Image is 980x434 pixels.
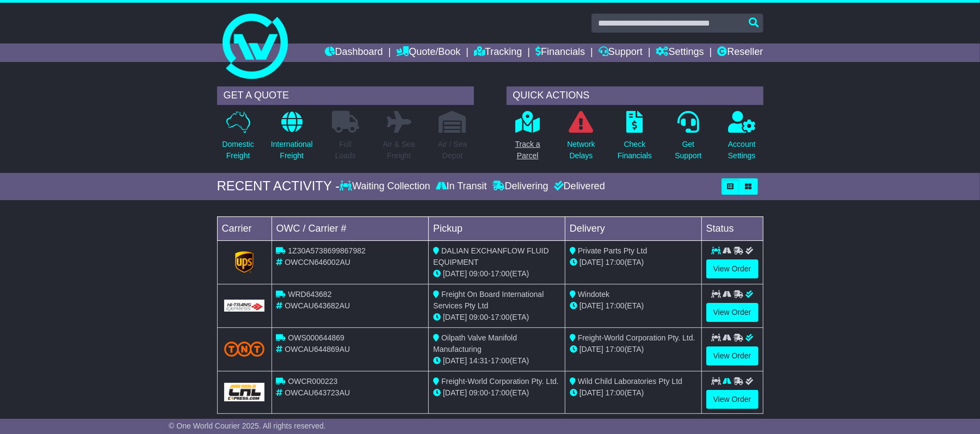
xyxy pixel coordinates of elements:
span: Freight-World Corporation Pty. Ltd. [578,333,695,342]
a: DomesticFreight [221,110,254,168]
span: 17:00 [491,388,510,397]
div: RECENT ACTIVITY - [217,178,340,194]
span: © One World Courier 2025. All rights reserved. [169,421,326,430]
span: 09:00 [469,313,488,321]
td: OWC / Carrier # [272,216,429,240]
span: Freight-World Corporation Pty. Ltd. [441,377,559,386]
span: OWCCN646002AU [285,258,350,266]
div: (ETA) [570,300,697,312]
div: - (ETA) [433,355,560,367]
a: View Order [706,346,759,365]
a: InternationalFreight [270,110,313,168]
span: 17:00 [606,345,625,354]
span: 17:00 [491,356,510,365]
span: OWCR000223 [288,377,337,386]
span: [DATE] [580,388,603,397]
span: [DATE] [443,356,467,365]
span: 17:00 [606,388,625,397]
div: - (ETA) [433,268,560,280]
span: OWCAU643723AU [285,388,350,397]
p: Full Loads [332,139,359,162]
a: View Order [706,303,759,322]
span: 14:31 [469,356,488,365]
span: Wild Child Laboratories Pty Ltd [578,377,682,386]
span: 09:00 [469,269,488,278]
a: AccountSettings [728,110,756,168]
img: GetCarrierServiceLogo [224,300,265,312]
img: GetCarrierServiceLogo [224,383,265,401]
div: In Transit [433,181,490,193]
p: Air & Sea Freight [383,139,415,162]
span: WRD643682 [288,290,331,299]
div: (ETA) [570,257,697,268]
p: Get Support [675,139,701,162]
a: Track aParcel [515,110,541,168]
div: Waiting Collection [340,181,433,193]
div: (ETA) [570,387,697,399]
span: [DATE] [443,269,467,278]
span: Freight On Board International Services Pty Ltd [433,290,544,310]
p: Account Settings [728,139,756,162]
a: Settings [656,44,704,62]
span: [DATE] [443,388,467,397]
span: DALIAN EXCHANFLOW FLUID EQUIPMENT [433,246,548,266]
span: 1Z30A5738699867982 [288,246,365,255]
span: OWCAU644869AU [285,345,350,354]
p: Domestic Freight [222,139,254,162]
div: Delivering [490,181,551,193]
img: GetCarrierServiceLogo [235,251,254,273]
span: 17:00 [606,301,625,310]
td: Pickup [429,216,565,240]
span: [DATE] [580,301,603,310]
a: Dashboard [325,44,383,62]
div: GET A QUOTE [217,86,474,105]
a: Support [599,44,643,62]
div: - (ETA) [433,387,560,399]
td: Carrier [217,216,272,240]
p: Track a Parcel [515,139,540,162]
span: Private Parts Pty Ltd [578,246,648,255]
span: OWCAU643682AU [285,301,350,310]
a: CheckFinancials [617,110,652,168]
a: View Order [706,390,759,409]
a: Quote/Book [396,44,460,62]
div: Delivered [551,181,605,193]
a: NetworkDelays [566,110,595,168]
p: Air / Sea Depot [438,139,467,162]
div: QUICK ACTIONS [507,86,763,105]
a: GetSupport [674,110,702,168]
span: [DATE] [443,313,467,321]
img: TNT_Domestic.png [224,342,265,356]
span: [DATE] [580,345,603,354]
span: 09:00 [469,388,488,397]
a: View Order [706,259,759,278]
a: Financials [535,44,585,62]
span: 17:00 [606,258,625,266]
div: - (ETA) [433,312,560,323]
span: Windotek [578,290,609,299]
span: OWS000644869 [288,333,344,342]
p: Check Financials [618,139,652,162]
a: Reseller [717,44,763,62]
span: 17:00 [491,313,510,321]
div: (ETA) [570,344,697,355]
p: Network Delays [567,139,595,162]
td: Status [701,216,763,240]
span: [DATE] [580,258,603,266]
p: International Freight [271,139,313,162]
a: Tracking [474,44,522,62]
td: Delivery [565,216,701,240]
span: 17:00 [491,269,510,278]
span: Oilpath Valve Manifold Manufacturing [433,333,517,354]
